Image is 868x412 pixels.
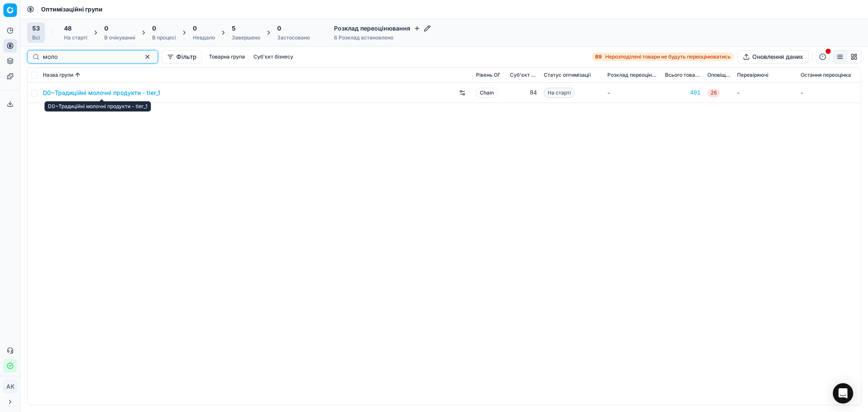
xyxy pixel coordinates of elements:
span: 48 [64,24,72,33]
a: 401 [665,89,701,97]
span: 0 [104,24,108,33]
span: На старті [544,88,575,98]
button: AK [3,380,17,393]
span: Оптимізаційні групи [41,5,103,14]
button: Товарна група [206,52,248,62]
div: Всі [32,34,40,41]
span: 0 [152,24,156,33]
span: Розклад переоцінювання [607,72,658,78]
button: Фільтр [161,50,202,64]
span: Назва групи [43,72,73,78]
span: Остання переоцінка [801,72,851,78]
nav: breadcrumb [41,5,103,14]
td: - [604,83,662,103]
span: Перевіряючі [737,72,768,78]
span: Оповіщення [707,72,730,78]
span: 5 [232,24,236,33]
span: Нерозподілені товари не будуть переоцінюватись [605,53,731,60]
td: - [734,83,797,103]
div: На старті [64,34,87,41]
span: 0 [277,24,281,33]
div: 84 [510,89,537,97]
div: Застосовано [277,34,310,41]
span: Рівень OГ [476,72,501,78]
button: Суб'єкт бізнесу [250,52,297,62]
span: 0 [193,24,197,33]
div: В процесі [152,34,176,41]
a: D0~Традиційні молочні продукти - tier_1 [43,89,160,97]
span: AK [4,380,17,393]
span: Chain [476,88,498,98]
span: Суб'єкт бізнесу [510,72,537,78]
span: 53 [32,24,40,33]
div: Невдало [193,34,215,41]
span: Статус оптимізації [544,72,591,78]
span: 26 [707,89,720,97]
strong: 89 [595,53,602,60]
h4: Розклад переоцінювання [334,24,431,33]
a: 89Нерозподілені товари не будуть переоцінюватись [592,53,734,61]
div: В очікуванні [104,34,135,41]
div: Open Intercom Messenger [833,383,853,404]
button: Оновлення даних [737,50,809,64]
div: 6 Розклад встановлено [334,34,431,41]
td: - [797,83,861,103]
input: Пошук [43,53,136,61]
span: Всього товарів [665,72,701,78]
div: D0~Традиційні молочні продукти - tier_1 [45,101,151,111]
button: Sorted by Назва групи ascending [73,71,82,79]
div: Завершено [232,34,260,41]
